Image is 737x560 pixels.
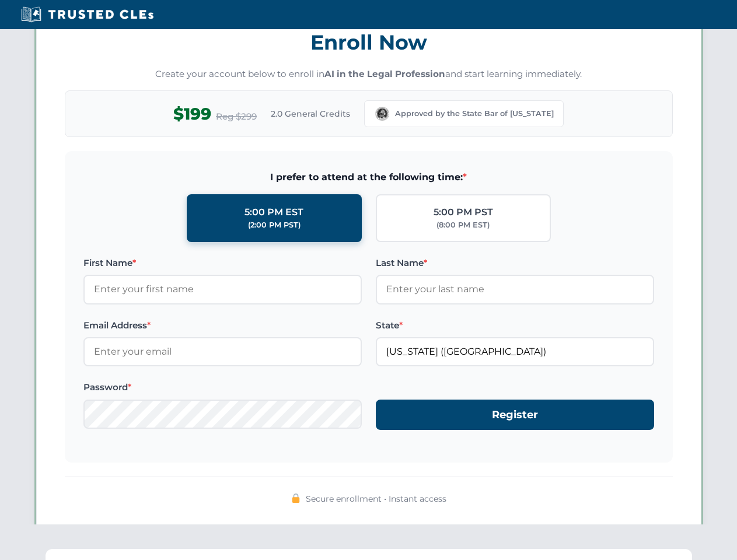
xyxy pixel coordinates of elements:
[65,68,673,81] p: Create your account below to enroll in and start learning immediately.
[216,110,257,124] span: Reg $299
[376,337,654,366] input: Washington (WA)
[324,68,445,79] strong: AI in the Legal Profession
[83,256,362,270] label: First Name
[395,108,554,120] span: Approved by the State Bar of [US_STATE]
[306,492,446,505] span: Secure enrollment • Instant access
[291,494,301,503] img: 🔒
[376,400,654,430] button: Register
[436,219,490,231] div: (8:00 PM EST)
[271,107,350,120] span: 2.0 General Credits
[248,219,301,231] div: (2:00 PM PST)
[376,318,654,332] label: State
[376,275,654,304] input: Enter your last name
[18,6,157,23] img: Trusted CLEs
[83,318,362,332] label: Email Address
[244,205,303,220] div: 5:00 PM EST
[374,106,390,122] img: Washington Bar
[83,170,654,185] span: I prefer to attend at the following time:
[173,101,211,127] span: $199
[83,380,362,394] label: Password
[65,24,673,61] h3: Enroll Now
[83,337,362,366] input: Enter your email
[83,275,362,304] input: Enter your first name
[376,256,654,270] label: Last Name
[434,205,493,220] div: 5:00 PM PST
